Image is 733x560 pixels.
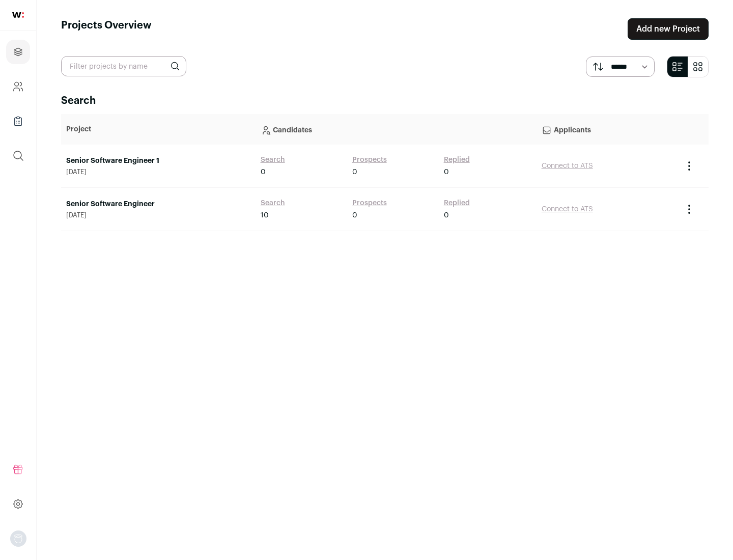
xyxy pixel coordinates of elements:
[444,210,449,220] span: 0
[542,206,593,213] a: Connect to ATS
[352,167,357,177] span: 0
[66,199,250,209] a: Senior Software Engineer
[628,18,709,40] a: Add new Project
[542,119,673,139] p: Applicants
[683,160,695,172] button: Project Actions
[352,155,387,165] a: Prospects
[6,109,30,133] a: Company Lists
[6,40,30,64] a: Projects
[261,210,269,220] span: 10
[444,155,470,165] a: Replied
[66,124,250,134] p: Project
[61,18,152,40] h1: Projects Overview
[66,168,250,176] span: [DATE]
[261,155,285,165] a: Search
[261,198,285,208] a: Search
[261,119,531,139] p: Candidates
[352,198,387,208] a: Prospects
[66,156,250,166] a: Senior Software Engineer 1
[12,12,24,18] img: wellfound-shorthand-0d5821cbd27db2630d0214b213865d53afaa358527fdda9d0ea32b1df1b89c2c.svg
[444,167,449,177] span: 0
[61,94,709,108] h2: Search
[261,167,266,177] span: 0
[6,74,30,99] a: Company and ATS Settings
[352,210,357,220] span: 0
[10,530,26,547] img: nopic.png
[66,211,250,219] span: [DATE]
[444,198,470,208] a: Replied
[10,530,26,547] button: Open dropdown
[61,56,186,76] input: Filter projects by name
[683,203,695,215] button: Project Actions
[542,162,593,170] a: Connect to ATS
